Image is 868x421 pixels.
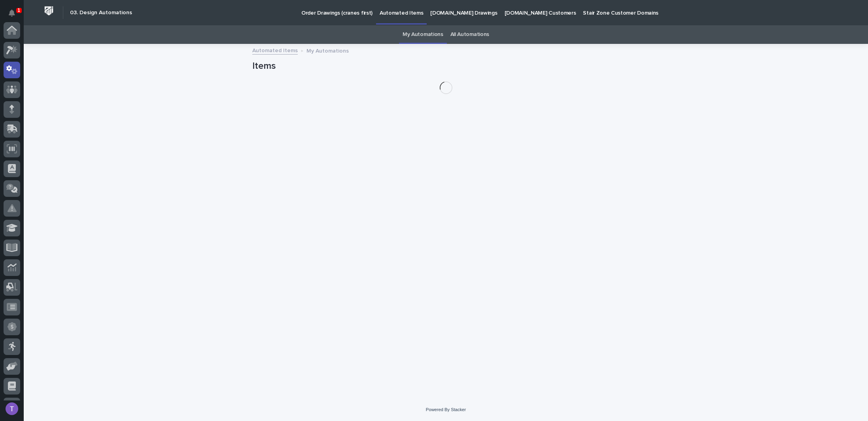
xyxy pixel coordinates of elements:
a: All Automations [450,25,489,44]
p: 1 [17,8,20,13]
a: Automated Items [252,45,298,55]
button: users-avatar [4,400,20,417]
div: Notifications1 [10,9,20,22]
img: Workspace Logo [42,4,56,18]
a: Powered By Stacker [426,407,466,412]
p: My Automations [306,46,349,55]
a: My Automations [403,25,443,44]
button: Notifications [4,5,20,21]
h2: 03. Design Automations [70,9,132,16]
h1: Items [252,60,640,72]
